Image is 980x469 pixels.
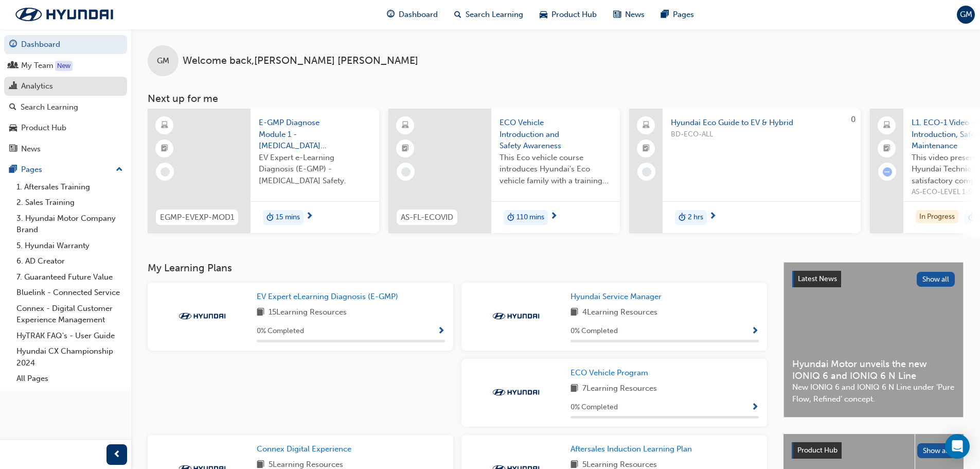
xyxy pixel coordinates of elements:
[507,211,514,224] span: duration-icon
[883,167,892,177] span: learningRecordVerb_ATTEMPT-icon
[55,61,73,71] div: Tooltip anchor
[174,311,230,321] img: Trak
[4,33,127,160] button: DashboardMy TeamAnalyticsSearch LearningProduct HubNews
[12,285,127,301] a: Bluelink - Connected Service
[4,160,127,179] button: Pages
[960,9,972,21] span: GM
[276,212,300,223] span: 15 mins
[399,9,438,21] span: Dashboard
[9,165,17,175] span: pages-icon
[21,122,66,134] div: Product Hub
[661,8,669,21] span: pages-icon
[751,403,759,412] span: Show Progress
[643,119,650,132] span: laptop-icon
[12,253,127,269] a: 6. AD Creator
[131,93,980,105] h3: Next up for me
[259,117,371,152] span: E-GMP Diagnose Module 1 - [MEDICAL_DATA] Safety
[709,212,717,221] span: next-icon
[4,140,127,159] a: News
[113,448,121,461] span: prev-icon
[21,164,42,176] div: Pages
[266,211,274,224] span: duration-icon
[9,103,16,112] span: search-icon
[917,272,955,287] button: Show all
[183,55,418,67] span: Welcome back , [PERSON_NAME] [PERSON_NAME]
[4,98,127,117] a: Search Learning
[116,163,123,177] span: up-icon
[957,6,975,24] button: GM
[516,212,544,223] span: 110 mins
[4,118,127,137] a: Product Hub
[571,443,696,455] a: Aftersales Induction Learning Plan
[161,119,168,132] span: learningResourceType_ELEARNING-icon
[551,9,597,21] span: Product Hub
[257,325,304,337] span: 0 % Completed
[4,35,127,54] a: Dashboard
[571,291,666,303] a: Hyundai Service Manager
[613,8,621,21] span: news-icon
[605,4,653,25] a: news-iconNews
[379,4,446,25] a: guage-iconDashboard
[792,271,955,287] a: Latest NewsShow all
[388,109,620,233] a: AS-FL-ECOVIDECO Vehicle Introduction and Safety AwarenessThis Eco vehicle course introduces Hyund...
[571,368,648,377] span: ECO Vehicle Program
[851,115,856,124] span: 0
[257,444,351,454] span: Connex Digital Experience
[642,167,651,177] span: learningRecordVerb_NONE-icon
[571,444,692,454] span: Aftersales Induction Learning Plan
[673,9,694,21] span: Pages
[5,4,123,25] a: Trak
[160,212,234,223] span: EGMP-EVEXP-MOD1
[12,301,127,328] a: Connex - Digital Customer Experience Management
[21,101,78,113] div: Search Learning
[9,61,17,71] span: people-icon
[12,195,127,211] a: 2. Sales Training
[437,325,445,338] button: Show Progress
[402,119,409,132] span: learningResourceType_ELEARNING-icon
[257,306,264,319] span: book-icon
[531,4,605,25] a: car-iconProduct Hub
[387,8,395,21] span: guage-icon
[540,8,547,21] span: car-icon
[269,306,347,319] span: 15 Learning Resources
[625,9,645,21] span: News
[157,55,169,67] span: GM
[671,117,852,129] span: Hyundai Eco Guide to EV & Hybrid
[148,109,379,233] a: EGMP-EVEXP-MOD1E-GMP Diagnose Module 1 - [MEDICAL_DATA] SafetyEV Expert e-Learning Diagnosis (E-G...
[257,443,355,455] a: Connex Digital Experience
[12,238,127,254] a: 5. Hyundai Warranty
[306,212,313,221] span: next-icon
[161,167,170,177] span: learningRecordVerb_NONE-icon
[571,306,578,319] span: book-icon
[259,152,371,187] span: EV Expert e-Learning Diagnosis (E-GMP) - [MEDICAL_DATA] Safety.
[968,211,975,224] span: duration-icon
[12,343,127,371] a: Hyundai CX Championship 2024
[9,124,17,133] span: car-icon
[500,117,612,152] span: ECO Vehicle Introduction and Safety Awareness
[792,442,955,459] a: Product HubShow all
[148,262,767,274] h3: My Learning Plans
[883,142,890,155] span: booktick-icon
[679,211,686,224] span: duration-icon
[402,142,409,155] span: booktick-icon
[446,4,531,25] a: search-iconSearch Learning
[571,325,618,337] span: 0 % Completed
[751,325,759,338] button: Show Progress
[916,210,958,224] div: In Progress
[161,142,168,155] span: booktick-icon
[688,212,703,223] span: 2 hrs
[12,269,127,285] a: 7. Guaranteed Future Value
[751,327,759,336] span: Show Progress
[643,142,650,155] span: booktick-icon
[751,401,759,414] button: Show Progress
[629,109,861,233] a: 0Hyundai Eco Guide to EV & HybridBD-ECO-ALLduration-icon2 hrs
[550,212,558,221] span: next-icon
[653,4,702,25] a: pages-iconPages
[792,381,955,405] span: New IONIQ 6 and IONIQ 6 N Line under ‘Pure Flow, Refined’ concept.
[401,212,453,223] span: AS-FL-ECOVID
[12,211,127,238] a: 3. Hyundai Motor Company Brand
[571,292,662,301] span: Hyundai Service Manager
[257,291,402,303] a: EV Expert eLearning Diagnosis (E-GMP)
[798,274,837,283] span: Latest News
